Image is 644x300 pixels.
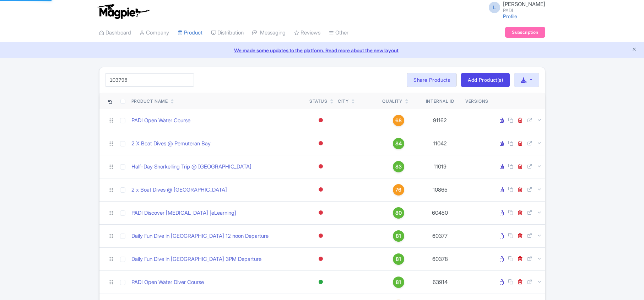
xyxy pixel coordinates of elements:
[417,270,462,294] td: 63914
[317,115,324,125] div: Inactive
[407,73,457,87] a: Share Products
[140,23,169,43] a: Company
[396,232,401,240] span: 81
[417,201,462,224] td: 60450
[131,209,236,217] a: PADI Discover [MEDICAL_DATA] [eLearning]
[461,73,510,87] a: Add Product(s)
[395,117,402,124] span: 68
[417,155,462,178] td: 11019
[503,1,545,7] span: [PERSON_NAME]
[396,278,401,286] span: 81
[417,178,462,201] td: 10865
[317,184,324,195] div: Inactive
[317,231,324,241] div: Inactive
[505,27,545,38] a: Subscription
[485,1,545,13] a: L [PERSON_NAME] PADI
[417,224,462,247] td: 60377
[99,23,131,43] a: Dashboard
[417,132,462,155] td: 11042
[309,98,328,105] div: Status
[395,163,402,171] span: 83
[462,93,491,109] th: Versions
[317,161,324,172] div: Inactive
[131,232,269,240] a: Daily Fun Dive in [GEOGRAPHIC_DATA] 12 noon Departure
[382,161,415,172] a: 83
[395,209,402,217] span: 80
[382,277,415,288] a: 81
[317,208,324,218] div: Inactive
[395,186,401,194] span: 76
[382,184,415,195] a: 76
[131,278,204,286] a: PADI Open Water Diver Course
[96,4,151,19] img: logo-ab69f6fb50320c5b225c76a69d11143b.png
[131,117,190,125] a: PADI Open Water Course
[131,255,261,263] a: Daily Fun Dive in [GEOGRAPHIC_DATA] 3PM Departure
[503,13,517,19] a: Profile
[417,247,462,270] td: 60378
[382,230,415,242] a: 81
[329,23,348,43] a: Other
[131,140,211,148] a: 2 X Boat Dives @ Pemuteran Bay
[489,2,500,13] span: L
[131,163,251,171] a: Half-Day Snorkelling Trip @ [GEOGRAPHIC_DATA]
[317,254,324,264] div: Inactive
[317,277,324,287] div: Active
[317,138,324,149] div: Inactive
[632,46,637,54] button: Close announcement
[417,109,462,132] td: 91162
[4,47,640,54] a: We made some updates to the platform. Read more about the new layout
[503,8,545,13] small: PADI
[382,207,415,219] a: 80
[382,115,415,126] a: 68
[396,255,401,263] span: 81
[211,23,244,43] a: Distribution
[178,23,202,43] a: Product
[382,138,415,149] a: 84
[382,98,402,105] div: Quality
[417,93,462,109] th: Internal ID
[252,23,286,43] a: Messaging
[294,23,320,43] a: Reviews
[105,73,194,87] input: Search product name, city, or interal id
[338,98,348,105] div: City
[382,253,415,265] a: 81
[395,140,402,148] span: 84
[131,186,227,194] a: 2 x Boat Dives @ [GEOGRAPHIC_DATA]
[131,98,168,105] div: Product Name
